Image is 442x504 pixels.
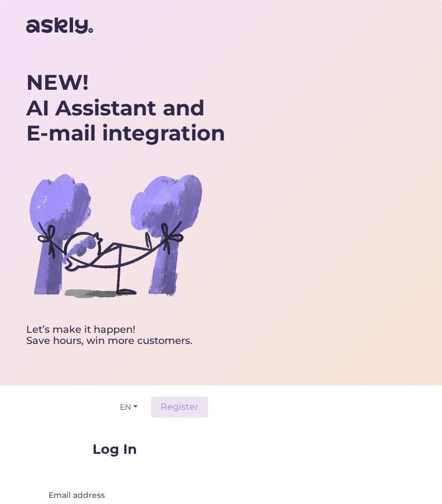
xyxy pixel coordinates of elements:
div: AI Assistant and E-mail integration [26,70,225,146]
div: Let’s make it happen! Save hours, win more customers. [26,324,225,347]
b: NEW! [26,69,89,95]
p: Log In [27,442,202,456]
img: bg-askly [26,146,205,324]
label: Email address [48,490,105,501]
a: Register [151,396,208,418]
button: EN [115,399,142,415]
img: Askly [26,12,93,39]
